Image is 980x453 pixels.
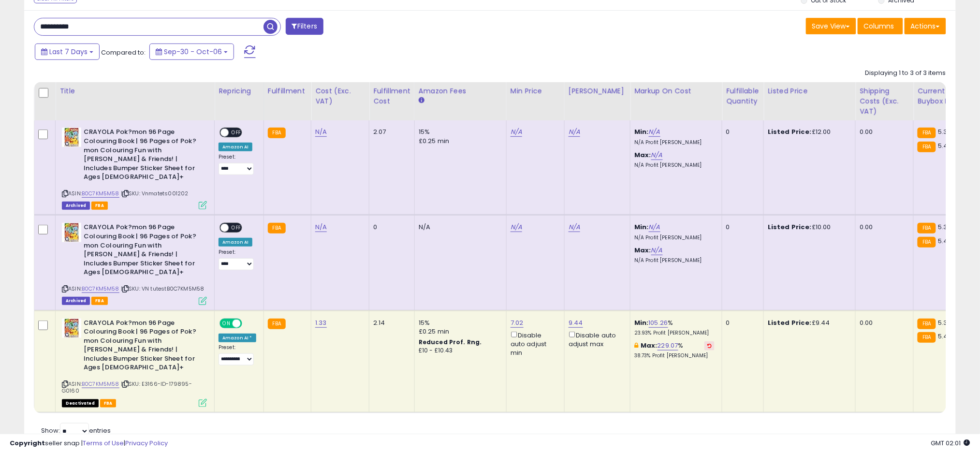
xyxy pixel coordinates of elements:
[634,127,649,136] b: Min:
[918,142,936,152] small: FBA
[768,319,848,327] div: £9.44
[373,319,407,327] div: 2.14
[59,86,210,96] div: Title
[569,127,580,137] a: N/A
[84,128,201,184] b: CRAYOLA Pok?mon 96 Page Colouring Book | 96 Pages of Pok?mon Colouring Fun with [PERSON_NAME] & F...
[768,128,848,136] div: £12.00
[62,319,207,406] div: ASIN:
[373,86,410,106] div: Fulfillment Cost
[41,426,111,435] span: Show: entries
[268,86,307,96] div: Fulfillment
[569,86,626,96] div: [PERSON_NAME]
[630,82,722,120] th: The percentage added to the cost of goods (COGS) that forms the calculator for Min & Max prices.
[419,128,499,136] div: 15%
[62,128,207,208] div: ASIN:
[918,332,936,343] small: FBA
[634,319,715,336] div: %
[865,69,946,78] div: Displaying 1 to 3 of 3 items
[634,318,649,327] b: Min:
[511,318,524,328] a: 7.02
[219,143,252,151] div: Amazon AI
[125,438,168,448] a: Privacy Policy
[419,86,502,96] div: Amazon Fees
[229,129,244,137] span: OFF
[419,319,499,327] div: 15%
[82,190,119,198] a: B0C7KM5M58
[860,86,909,117] div: Shipping Costs (Exc. VAT)
[419,223,499,232] div: N/A
[373,223,407,232] div: 0
[634,341,715,359] div: %
[634,330,715,336] p: 23.93% Profit [PERSON_NAME]
[938,222,952,232] span: 5.39
[82,380,119,388] a: B0C7KM5M58
[634,352,715,359] p: 38.73% Profit [PERSON_NAME]
[651,246,663,255] a: N/A
[286,18,323,35] button: Filters
[219,238,252,247] div: Amazon AI
[860,128,906,136] div: 0.00
[83,438,124,448] a: Terms of Use
[82,285,119,293] a: B0C7KM5M58
[84,319,201,375] b: CRAYOLA Pok?mon 96 Page Colouring Book | 96 Pages of Pok?mon Colouring Fun with [PERSON_NAME] & F...
[241,319,256,327] span: OFF
[931,438,970,448] span: 2025-10-14 02:01 GMT
[768,223,848,232] div: £10.00
[62,380,192,395] span: | SKU: E3166-ID-179895-G0160
[860,223,906,232] div: 0.00
[768,222,812,232] b: Listed Price:
[651,150,663,160] a: N/A
[918,128,936,138] small: FBA
[511,86,560,96] div: Min Price
[938,318,952,327] span: 5.39
[315,222,327,232] a: N/A
[164,47,222,57] span: Sep-30 - Oct-06
[511,222,522,232] a: N/A
[373,128,407,136] div: 2.07
[858,18,903,34] button: Columns
[641,341,658,350] b: Max:
[569,318,583,328] a: 9.44
[726,128,756,136] div: 0
[569,330,623,349] div: Disable auto adjust max
[268,223,286,234] small: FBA
[315,127,327,137] a: N/A
[62,128,81,147] img: 51AFB1M5F3L._SL40_.jpg
[100,399,117,408] span: FBA
[634,257,715,264] p: N/A Profit [PERSON_NAME]
[726,319,756,327] div: 0
[62,297,90,305] span: Listings that have been deleted from Seller Central
[10,438,45,448] strong: Copyright
[62,319,81,338] img: 51AFB1M5F3L._SL40_.jpg
[768,86,851,96] div: Listed Price
[634,162,715,169] p: N/A Profit [PERSON_NAME]
[62,223,207,304] div: ASIN:
[219,249,256,271] div: Preset:
[219,334,256,342] div: Amazon AI *
[806,18,856,34] button: Save View
[315,86,365,106] div: Cost (Exc. VAT)
[419,327,499,336] div: £0.25 min
[938,127,952,136] span: 5.39
[511,330,557,358] div: Disable auto adjust min
[726,86,760,106] div: Fulfillable Quantity
[220,319,233,327] span: ON
[768,318,812,327] b: Listed Price:
[62,399,99,408] span: All listings that are unavailable for purchase on Amazon for any reason other than out-of-stock
[62,223,81,242] img: 51AFB1M5F3L._SL40_.jpg
[918,86,967,106] div: Current Buybox Price
[229,224,244,232] span: OFF
[658,341,678,351] a: 229.07
[860,319,906,327] div: 0.00
[864,21,894,31] span: Columns
[938,332,952,341] span: 5.46
[419,137,499,146] div: £0.25 min
[419,347,499,355] div: £10 - £10.43
[10,439,168,448] div: seller snap | |
[649,318,668,328] a: 105.26
[121,285,204,292] span: | SKU: VN tutestB0C7KM5M58
[634,86,718,96] div: Markup on Cost
[938,236,952,246] span: 5.46
[268,128,286,138] small: FBA
[649,127,660,137] a: N/A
